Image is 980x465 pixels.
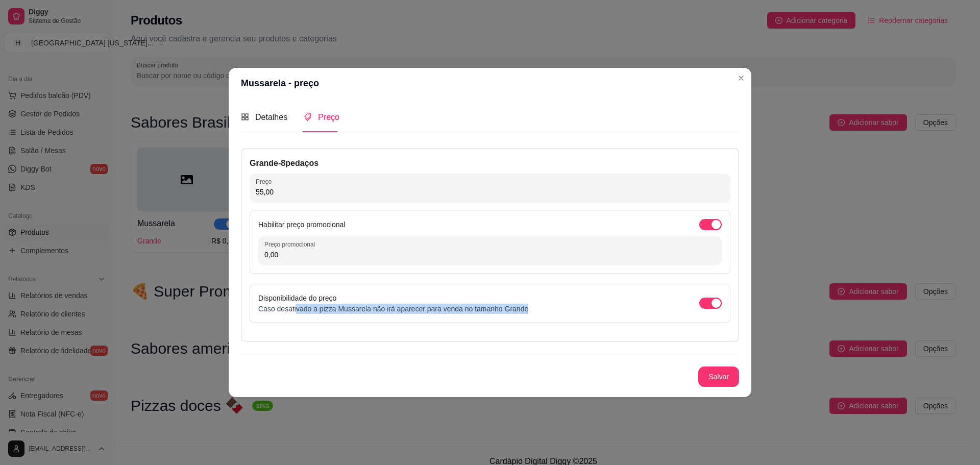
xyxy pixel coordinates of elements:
[250,157,730,169] div: Grande - 8 pedaços
[258,304,528,314] p: Caso desativado a pizza Mussarela não irá aparecer para venda no tamanho Grande
[229,68,751,99] header: Mussarela - preço
[264,240,318,249] label: Preço promocional
[258,221,345,229] label: Habilitar preço promocional
[256,187,724,197] input: Preço
[258,294,336,302] label: Disponibilidade do preço
[733,70,749,86] button: Close
[304,113,312,121] span: tags
[698,366,739,387] button: Salvar
[318,113,339,121] span: Preço
[264,250,716,260] input: Preço promocional
[256,177,275,186] label: Preço
[255,113,287,121] span: Detalhes
[241,113,249,121] span: appstore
